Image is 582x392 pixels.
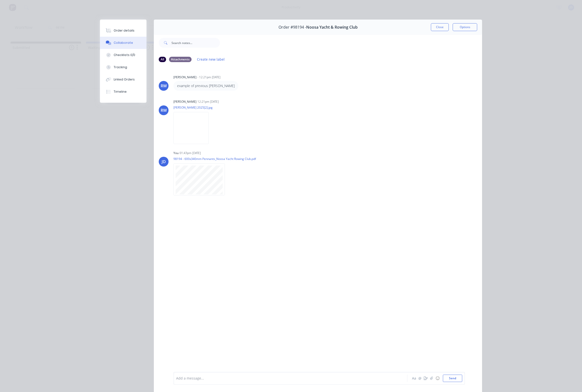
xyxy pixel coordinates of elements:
button: Timeline [100,86,146,98]
div: [PERSON_NAME] [173,75,196,79]
button: Send [443,375,462,382]
button: Linked Orders [100,73,146,86]
button: Create new label [194,56,227,63]
div: [PERSON_NAME] [173,100,196,104]
button: Close [431,23,449,31]
button: Options [453,23,477,31]
div: Timeline [114,90,127,94]
div: RW [161,107,167,113]
button: Checklists 0/0 [100,49,146,61]
button: @ [417,375,423,381]
div: Attachments [169,57,192,62]
p: example of previous [PERSON_NAME] [177,83,235,88]
button: Order details [100,24,146,37]
button: ☺ [435,375,440,381]
button: Aa [411,375,417,381]
span: Noosa Yacht & Rowing Club [306,25,358,30]
div: 01:43pm [DATE] [180,151,201,155]
div: JD [162,159,166,165]
span: Order #98194 - [279,25,306,30]
div: Collaborate [114,41,133,45]
button: Collaborate [100,37,146,49]
button: Tracking [100,61,146,73]
input: Search notes... [171,38,220,48]
p: 98194 - 600x340mm Pennants_Noosa Yacht Rowing Club.pdf [173,157,256,161]
div: Order details [114,28,134,33]
p: [PERSON_NAME] 2025[2].jpg [173,105,214,110]
div: Linked Orders [114,77,135,82]
div: Checklists 0/0 [114,53,135,57]
div: You [173,151,179,155]
div: Tracking [114,65,127,69]
div: 12:21pm [DATE] [197,100,219,104]
div: - 12:21pm [DATE] [197,75,220,79]
div: RW [161,83,167,89]
div: All [159,57,166,62]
